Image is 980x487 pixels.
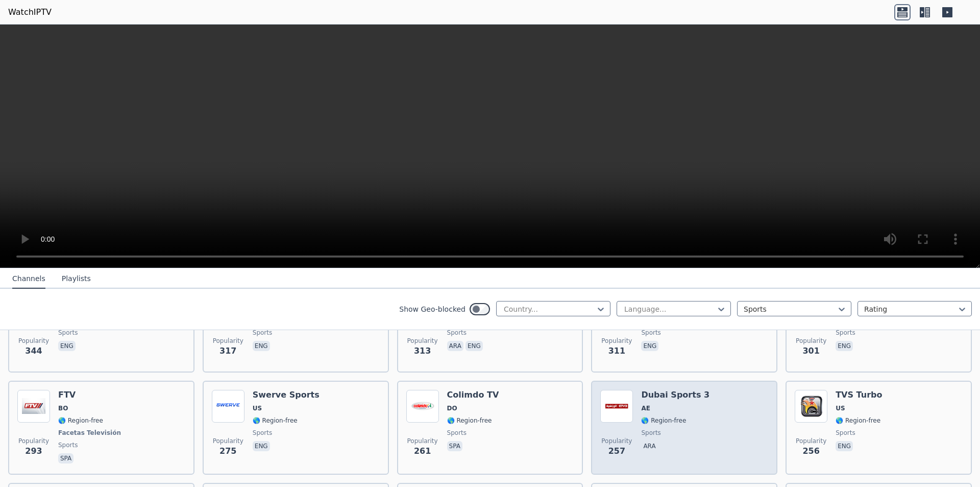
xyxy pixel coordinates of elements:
span: 293 [25,445,42,457]
span: 275 [219,445,236,457]
span: 344 [25,345,42,357]
h6: TVS Turbo [836,390,882,400]
img: Swerve Sports [212,390,244,423]
p: spa [58,453,73,463]
span: sports [836,329,855,337]
span: US [253,404,262,412]
span: 313 [414,345,431,357]
span: Popularity [407,337,438,345]
span: 🌎 Region-free [641,416,686,425]
span: Popularity [601,337,632,345]
img: FTV [17,390,50,423]
label: Show Geo-blocked [399,304,465,314]
span: Popularity [407,437,438,445]
span: 261 [414,445,431,457]
span: 🌎 Region-free [447,416,492,425]
p: ara [641,441,657,451]
span: sports [447,329,467,337]
span: Popularity [213,437,243,445]
span: 🌎 Region-free [836,416,880,425]
span: 257 [608,445,625,457]
span: sports [253,429,272,437]
p: eng [836,441,853,451]
span: Popularity [796,337,826,345]
p: eng [836,341,853,351]
p: ara [447,341,463,351]
span: 🌎 Region-free [253,416,298,425]
span: sports [58,329,78,337]
span: sports [253,329,272,337]
h6: Dubai Sports 3 [641,390,709,400]
span: sports [58,441,78,449]
span: 🌎 Region-free [58,416,103,425]
span: Popularity [796,437,826,445]
p: eng [253,441,270,451]
h6: Swerve Sports [253,390,320,400]
h6: Colimdo TV [447,390,499,400]
a: WatchIPTV [8,6,52,18]
img: TVS Turbo [795,390,827,423]
span: AE [641,404,650,412]
span: 256 [802,445,819,457]
span: Popularity [601,437,632,445]
span: Facetas Televisión [58,429,121,437]
p: spa [447,441,462,451]
button: Channels [12,269,45,289]
p: eng [58,341,76,351]
img: Colimdo TV [406,390,439,423]
button: Playlists [62,269,91,289]
span: Popularity [213,337,243,345]
span: sports [447,429,467,437]
p: eng [253,341,270,351]
img: Dubai Sports 3 [600,390,633,423]
span: Popularity [18,337,49,345]
span: Popularity [18,437,49,445]
span: 301 [802,345,819,357]
h6: FTV [58,390,123,400]
span: 311 [608,345,625,357]
span: BO [58,404,68,412]
span: US [836,404,845,412]
span: DO [447,404,457,412]
span: sports [836,429,855,437]
p: eng [465,341,483,351]
p: eng [641,341,658,351]
span: sports [641,329,660,337]
span: sports [641,429,660,437]
span: 317 [219,345,236,357]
